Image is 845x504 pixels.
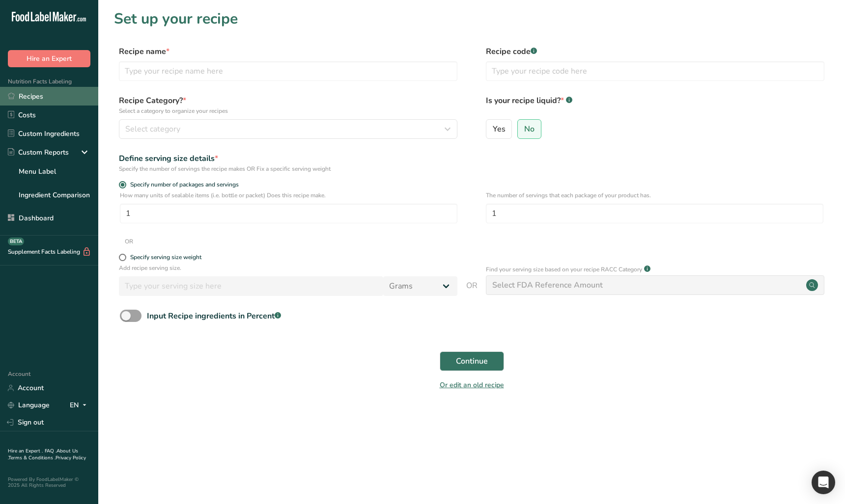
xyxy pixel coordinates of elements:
a: Privacy Policy [56,454,86,461]
label: Is your recipe liquid? [486,95,824,115]
div: Define serving size details [119,153,457,164]
a: About Us . [8,448,78,461]
a: Terms & Conditions . [8,454,56,461]
a: FAQ . [45,448,56,454]
p: How many units of sealable items (i.e. bottle or packet) Does this recipe make. [120,191,457,200]
div: EN [70,399,90,411]
input: Type your recipe code here [486,61,824,81]
span: OR [466,280,478,292]
span: No [524,124,535,134]
p: Select a category to organize your recipes [119,106,457,115]
span: Select category [125,123,180,135]
input: Type your recipe name here [119,61,457,81]
div: Input Recipe ingredients in Percent [147,310,281,322]
p: Add recipe serving size. [119,264,457,272]
button: Select category [119,119,457,139]
p: Find your serving size based on your recipe RACC Category [486,265,642,274]
input: Type your serving size here [119,276,383,296]
span: Specify number of packages and servings [126,181,239,188]
div: Custom Reports [8,147,69,158]
label: Recipe code [486,46,824,57]
label: Recipe name [119,46,457,57]
button: Hire an Expert [8,50,90,67]
div: Specify the number of servings the recipe makes OR Fix a specific serving weight [119,164,457,173]
h1: Set up your recipe [114,8,829,30]
a: Language [8,397,50,414]
button: Continue [440,351,504,371]
div: BETA [8,238,24,245]
div: Specify serving size weight [130,254,201,261]
a: Hire an Expert . [8,448,43,454]
span: Yes [493,124,506,134]
div: OR [119,237,139,246]
div: Powered By FoodLabelMaker © 2025 All Rights Reserved [8,477,90,488]
div: Select FDA Reference Amount [492,279,603,291]
span: Continue [456,355,488,367]
label: Recipe Category? [119,95,457,115]
p: The number of servings that each package of your product has. [486,191,823,200]
div: Open Intercom Messenger [812,471,835,494]
a: Or edit an old recipe [440,380,504,390]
